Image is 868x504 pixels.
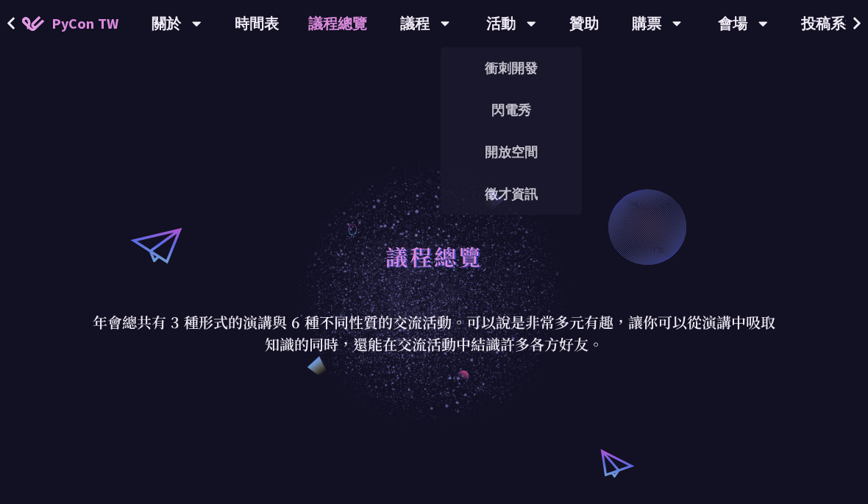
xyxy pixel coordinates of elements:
img: Home icon of PyCon TW 2025 [22,16,44,31]
a: 開放空間 [441,135,582,169]
a: 閃電秀 [441,93,582,127]
h1: 議程總覽 [385,234,483,278]
p: 年會總共有 3 種形式的演講與 6 種不同性質的交流活動。可以說是非常多元有趣，讓你可以從演講中吸取知識的同時，還能在交流活動中結識許多各方好友。 [92,311,776,355]
span: PyCon TW [51,13,118,35]
a: 衝刺開發 [441,51,582,85]
a: 徵才資訊 [441,177,582,211]
a: PyCon TW [7,5,133,42]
